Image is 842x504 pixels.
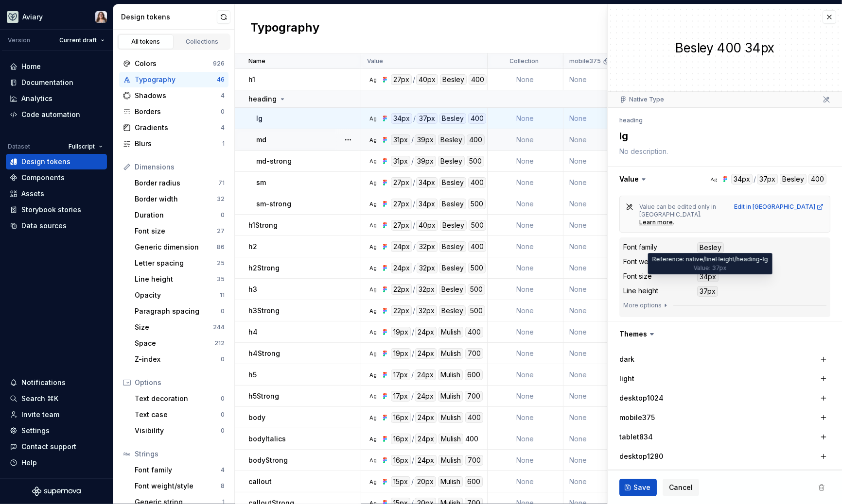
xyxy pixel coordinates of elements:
div: Letter spacing [135,258,217,268]
div: Shadows [135,91,221,101]
div: Notifications [21,378,66,387]
div: 16px [391,412,411,423]
div: 400 [468,177,486,188]
div: 34px [416,199,438,209]
div: / [413,113,416,124]
a: Storybook stories [6,202,107,218]
div: 8 [221,482,225,490]
span: . [673,218,674,226]
div: 0 [221,211,225,219]
div: 22px [391,305,412,316]
td: None [563,236,670,257]
div: Besley [697,242,724,253]
div: Aviary [22,12,43,22]
div: Space [135,338,214,348]
div: Edit in [GEOGRAPHIC_DATA] [734,203,824,211]
div: / [413,74,415,85]
td: None [488,215,563,236]
button: Save [619,479,657,496]
div: 19px [391,327,411,337]
div: Besley [438,134,465,145]
div: Design tokens [121,12,217,22]
td: None [488,386,563,407]
td: None [488,407,563,428]
div: 27px [391,199,412,209]
div: Ag [369,76,377,84]
div: 400 [469,74,487,85]
div: Help [21,458,37,468]
div: 40px [416,220,438,231]
div: 46 [217,76,225,84]
div: 32 [217,195,225,203]
textarea: lg [617,127,828,145]
a: Line height35 [131,271,228,287]
div: Learn more [639,218,673,226]
div: Z-index [135,354,221,364]
div: Ag [369,350,377,357]
div: 0 [221,355,225,363]
div: Line height [135,274,217,284]
td: None [488,279,563,300]
div: 24px [391,241,412,252]
div: Data sources [21,221,67,231]
p: mobile375 [569,57,601,65]
a: Font size27 [131,223,228,239]
td: None [563,108,670,129]
div: Blurs [135,139,222,149]
div: Invite team [21,410,59,420]
div: Besley [439,305,466,316]
div: Analytics [21,94,53,103]
td: None [488,129,563,151]
div: Besley 400 34px [608,40,842,56]
svg: Supernova Logo [32,487,81,496]
div: 400 [465,327,483,337]
a: Typography46 [119,72,228,87]
div: 86 [217,243,225,251]
p: h2Strong [248,263,280,273]
div: 25 [217,259,225,267]
a: Opacity11 [131,287,228,303]
div: 4 [221,124,225,132]
a: Shadows4 [119,88,228,103]
a: Text decoration0 [131,391,228,406]
div: 24px [391,263,412,273]
label: mobile375 [619,413,655,422]
p: sm [256,178,266,187]
label: light [619,374,634,384]
td: None [563,129,670,151]
div: / [411,391,414,402]
button: Fullscript [64,140,107,153]
div: Besley [439,113,466,124]
td: None [563,172,670,193]
div: Border radius [135,178,218,188]
td: None [563,193,670,215]
img: 256e2c79-9abd-4d59-8978-03feab5a3943.png [7,11,18,23]
button: Help [6,455,107,470]
div: Collections [178,38,227,46]
div: 31px [391,134,410,145]
div: Ag [710,175,718,183]
div: 1 [222,140,225,148]
div: Besley [440,220,467,231]
div: Code automation [21,110,80,119]
div: Font weight/style [623,257,678,267]
div: Ag [369,136,377,144]
td: None [488,193,563,215]
div: 4 [221,92,225,100]
p: h4Strong [248,349,280,358]
div: / [413,177,415,188]
a: Assets [6,186,107,202]
div: 400 [467,134,485,145]
div: 500 [469,220,486,231]
a: Generic dimension86 [131,239,228,255]
div: 500 [468,284,485,295]
div: 700 [465,348,483,359]
a: Space212 [131,336,228,351]
p: md-strong [256,156,292,166]
td: None [488,257,563,279]
div: / [413,220,415,231]
div: Besley [439,263,466,273]
div: 22px [391,284,412,295]
div: Font family [623,242,657,252]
